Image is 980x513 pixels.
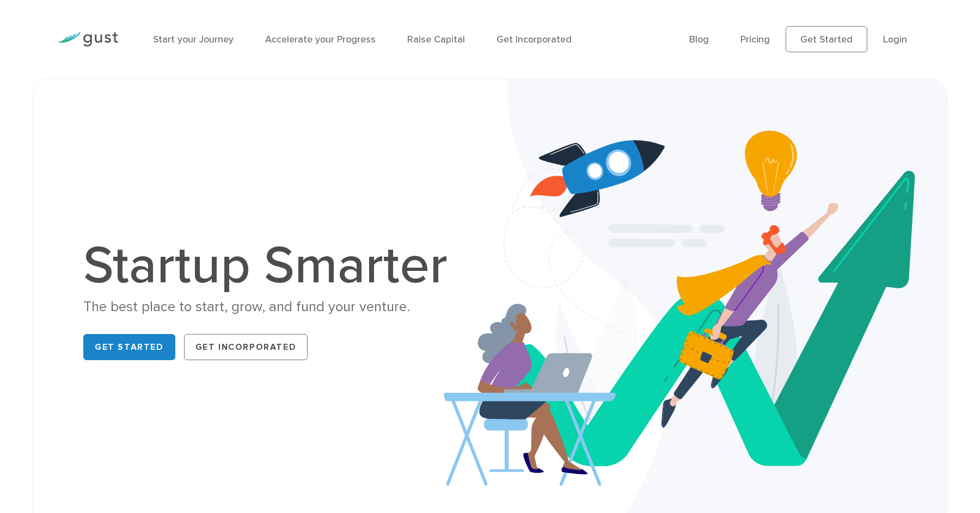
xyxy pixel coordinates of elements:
a: Get Incorporated [497,34,572,45]
a: Get Incorporated [184,334,308,360]
a: Accelerate your Progress [265,34,376,45]
a: Raise Capital [407,34,465,45]
a: Pricing [740,34,770,45]
a: Get Started [786,26,867,52]
a: Start your Journey [153,34,234,45]
img: Gust Logo [57,32,118,47]
h1: Startup Smarter [83,240,459,292]
a: Blog [689,34,709,45]
div: The best place to start, grow, and fund your venture. [83,298,459,317]
a: Login [883,34,907,45]
a: Get Started [83,334,175,360]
